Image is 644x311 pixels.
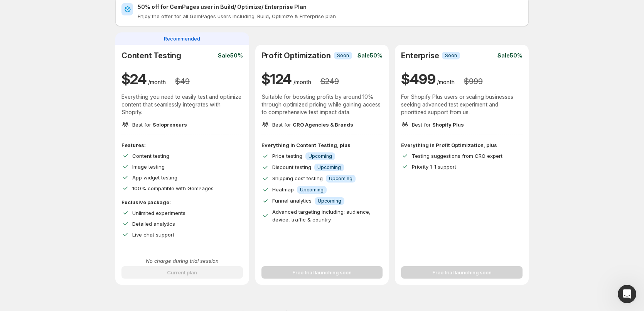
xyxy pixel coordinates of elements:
span: Price testing [272,153,302,159]
h2: Profit Optimization [261,51,331,60]
span: Shopify Plus [432,122,464,128]
span: Image testing [132,164,165,170]
p: Best for [272,121,353,128]
span: Upcoming [300,187,324,193]
p: Sale 50% [218,52,243,59]
span: Recommended [164,35,200,42]
p: For Shopify Plus users or scaling businesses seeking advanced test experiment and prioritized sup... [401,93,523,116]
span: Heatmap [272,186,294,193]
h1: $ 499 [401,70,435,88]
p: Sale 50% [357,52,383,59]
p: No charge during trial session [121,257,243,265]
p: Sale 50% [497,52,523,59]
span: Soon [337,52,349,59]
span: App widget testing [132,174,177,181]
h3: $ 999 [464,77,482,86]
p: Enjoy the offer for all GemPages users including: Build, Optimize & Enterprise plan [138,12,523,20]
span: Upcoming [309,153,332,159]
span: Content testing [132,153,169,159]
p: /month [293,78,311,86]
h2: Content Testing [121,51,181,60]
span: Upcoming [329,176,352,182]
span: Upcoming [317,164,341,171]
p: Best for [412,121,464,128]
p: /month [437,78,455,86]
p: Exclusive package: [121,198,243,206]
span: Testing suggestions from CRO expert [412,153,502,159]
h3: $ 249 [320,77,339,86]
span: Live chat support [132,232,174,238]
p: Features: [121,141,243,149]
p: Suitable for boosting profits by around 10% through optimized pricing while gaining access to com... [261,93,383,116]
span: Unlimited experiments [132,210,185,216]
h3: $ 49 [175,77,189,86]
iframe: Intercom live chat [618,285,636,303]
p: Everything you need to easily test and optimize content that seamlessly integrates with Shopify. [121,93,243,116]
span: Solopreneurs [153,122,187,128]
p: /month [148,78,166,86]
h2: 50% off for GemPages user in Build/ Optimize/ Enterprise Plan [138,3,523,11]
span: 100% compatible with GemPages [132,185,214,191]
span: Shipping cost testing [272,175,323,181]
span: Discount testing [272,164,311,170]
span: Priority 1-1 support [412,164,456,170]
span: Funnel analytics [272,198,312,204]
span: Advanced targeting including: audience, device, traffic & country [272,209,371,223]
p: Everything in Profit Optimization, plus [401,141,523,149]
h1: $ 24 [121,70,147,88]
h2: Enterprise [401,51,439,60]
p: Best for [132,121,187,128]
span: Upcoming [318,198,341,204]
h1: $ 124 [261,70,292,88]
span: CRO Agencies & Brands [293,122,353,128]
span: Detailed analytics [132,221,175,227]
p: Everything in Content Testing, plus [261,141,383,149]
span: Soon [445,52,457,59]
